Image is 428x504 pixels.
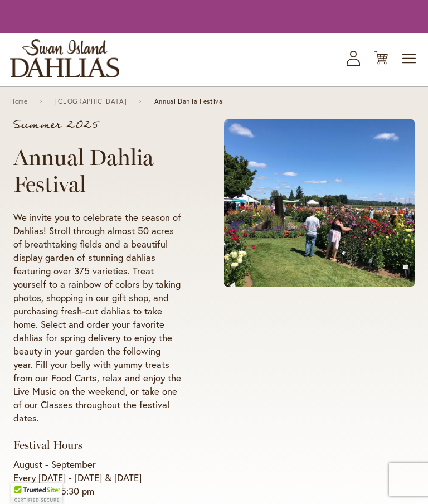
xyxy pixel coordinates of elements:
[13,438,182,452] h3: Festival Hours
[13,458,182,498] p: August - September Every [DATE] - [DATE] & [DATE] 9:00 am to 5:30 pm
[55,98,127,105] a: [GEOGRAPHIC_DATA]
[13,144,182,197] h1: Annual Dahlia Festival
[154,98,225,105] span: Annual Dahlia Festival
[13,119,182,130] p: Summer 2025
[10,39,119,77] a: store logo
[13,211,182,425] p: We invite you to celebrate the season of Dahlias! Stroll through almost 50 acres of breathtaking ...
[10,98,27,105] a: Home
